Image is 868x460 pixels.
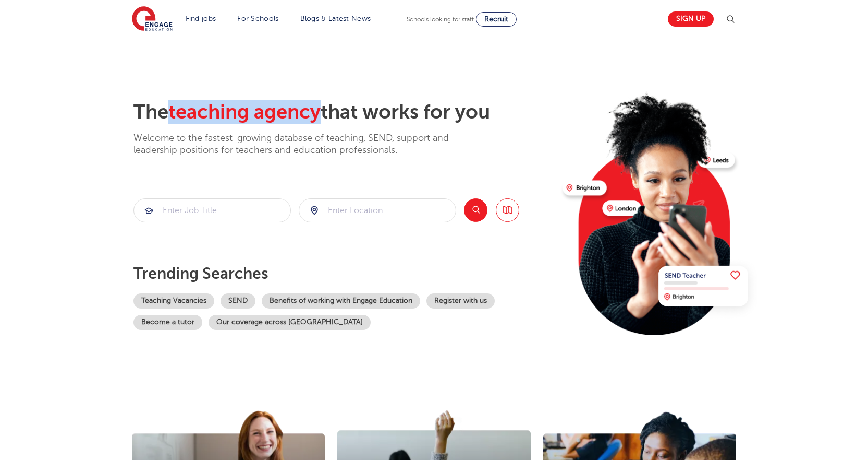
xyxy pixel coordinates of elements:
[133,132,478,157] p: Welcome to the fastest-growing database of teaching, SEND, support and leadership positions for t...
[168,101,321,123] span: teaching agency
[221,293,255,309] a: SEND
[484,15,508,23] span: Recruit
[300,15,371,22] a: Blogs & Latest News
[133,100,554,124] h2: The that works for you
[132,6,173,32] img: Engage Education
[426,293,495,309] a: Register with us
[134,199,290,222] input: Submit
[133,293,214,309] a: Teaching Vacancies
[668,11,714,27] a: Sign up
[133,198,291,222] div: Submit
[186,15,216,22] a: Find jobs
[133,264,554,283] p: Trending searches
[209,315,371,330] a: Our coverage across [GEOGRAPHIC_DATA]
[299,199,456,222] input: Submit
[464,198,487,222] button: Search
[133,315,202,330] a: Become a tutor
[299,198,456,222] div: Submit
[262,293,420,309] a: Benefits of working with Engage Education
[407,16,474,23] span: Schools looking for staff
[237,15,278,22] a: For Schools
[476,12,517,27] a: Recruit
